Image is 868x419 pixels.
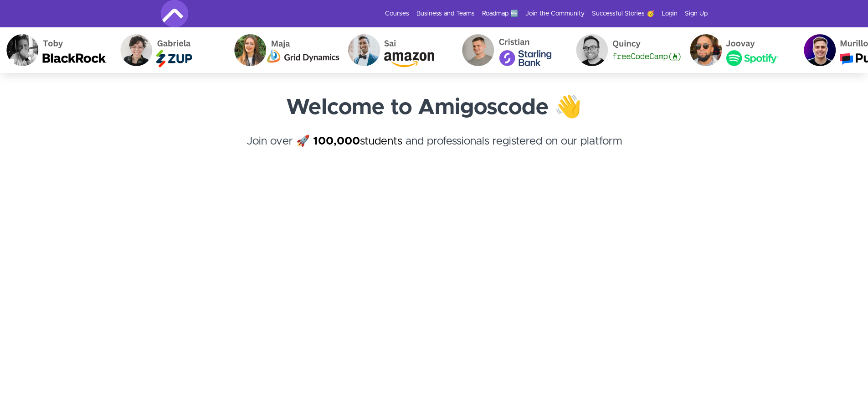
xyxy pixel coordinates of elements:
[456,27,570,73] img: Cristian
[570,27,683,73] img: Quincy
[161,133,708,166] h4: Join over 🚀 and professionals registered on our platform
[385,9,409,18] a: Courses
[592,9,654,18] a: Successful Stories 🥳
[114,27,228,73] img: Gabriela
[525,9,585,18] a: Join the Community
[685,9,708,18] a: Sign Up
[313,136,360,147] strong: 100,000
[683,27,797,73] img: Joovay
[342,27,456,73] img: Sai
[313,136,402,147] a: 100,000students
[482,9,518,18] a: Roadmap 🆕
[286,97,582,119] strong: Welcome to Amigoscode 👋
[228,27,342,73] img: Maja
[416,9,475,18] a: Business and Teams
[662,9,678,18] a: Login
